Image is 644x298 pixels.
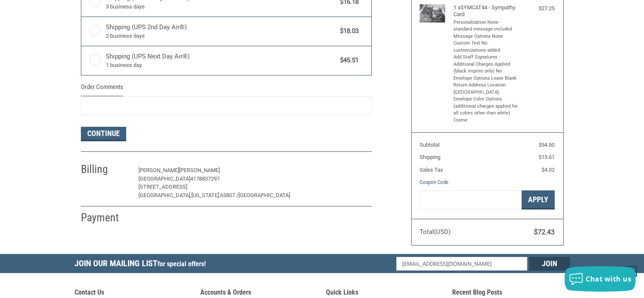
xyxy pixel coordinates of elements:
[453,96,519,124] li: Envelope Color Options (additional charges applied for all colors other than white) Creme
[420,190,522,209] input: Gift Certificate or Coupon Code
[522,190,555,209] button: Apply
[453,40,519,54] li: Custom Text No customizations added
[521,4,555,13] div: $27.25
[420,228,451,236] span: Total (USD)
[420,179,448,185] a: Coupon Code
[106,3,336,11] span: 3 business days
[106,32,336,40] span: 2 business days
[453,82,519,96] li: Return Address Location [GEOGRAPHIC_DATA]
[238,192,290,198] span: [GEOGRAPHIC_DATA]
[564,266,636,292] button: Chat with us
[158,260,206,268] span: for special offers!
[336,26,359,36] span: $18.03
[81,211,130,225] h2: Payment
[542,167,555,173] span: $4.32
[453,19,519,33] li: Personalization None - standard message included
[534,228,555,236] span: $72.43
[539,142,555,148] span: $54.50
[453,33,519,40] li: Message Options None
[191,192,220,198] span: [US_STATE],
[396,257,527,270] input: Email
[529,257,570,270] input: Join
[586,274,631,284] span: Chat with us
[106,52,336,70] span: Shipping (UPS Next Day Air®)
[179,167,220,173] span: [PERSON_NAME]
[138,167,179,173] span: [PERSON_NAME]
[81,127,126,141] button: Continue
[138,175,190,182] span: [GEOGRAPHIC_DATA]
[453,4,519,18] h4: 1 x SYMCAT44 - Sympathy Card
[420,154,440,160] span: Shipping
[106,22,336,40] span: Shipping (UPS 2nd Day Air®)
[420,142,439,148] span: Subtotal
[345,164,372,177] button: Edit
[420,167,443,173] span: Sales Tax
[220,192,238,198] span: 65807 /
[138,184,187,190] span: [STREET_ADDRESS]
[336,56,359,65] span: $45.51
[81,82,123,96] legend: Order Comments
[453,75,519,82] li: Envelope Options Leave Blank
[138,192,191,198] span: [GEOGRAPHIC_DATA],
[75,254,210,276] h5: Join Our Mailing List
[190,175,220,182] span: 4178837297
[539,154,555,160] span: $13.61
[453,54,519,75] li: Add Staff Signatures - Additional Charges Applied (black imprint only) No
[81,162,130,176] h2: Billing
[106,61,336,70] span: 1 business day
